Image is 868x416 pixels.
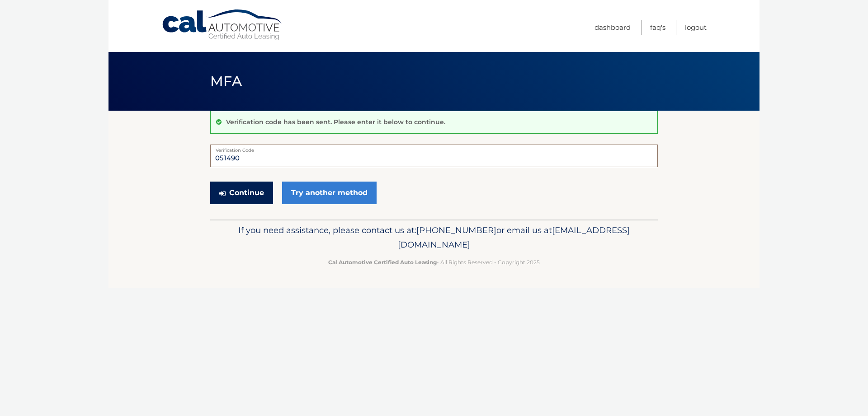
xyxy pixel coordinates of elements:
[210,182,273,204] button: Continue
[216,223,652,252] p: If you need assistance, please contact us at: or email us at
[210,145,658,152] label: Verification Code
[594,20,631,35] a: Dashboard
[282,182,377,204] a: Try another method
[416,225,496,235] span: [PHONE_NUMBER]
[226,118,445,126] p: Verification code has been sent. Please enter it below to continue.
[216,257,652,267] p: - All Rights Reserved - Copyright 2025
[398,225,630,250] span: [EMAIL_ADDRESS][DOMAIN_NAME]
[328,259,437,266] strong: Cal Automotive Certified Auto Leasing
[650,20,665,35] a: FAQ's
[161,9,283,41] a: Cal Automotive
[210,145,658,167] input: Verification Code
[210,73,242,89] span: MFA
[685,20,707,35] a: Logout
